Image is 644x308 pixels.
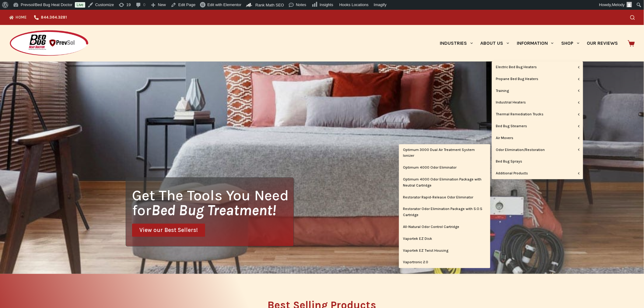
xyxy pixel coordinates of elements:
[399,203,490,221] a: Restorator Odor Elimination Package with S.O.S Cartridge
[477,25,513,61] a: About Us
[558,25,583,61] a: Shop
[492,156,583,167] a: Bed Bug Sprays
[139,227,198,233] span: View our Best Sellers!
[492,73,583,85] a: Propane Bed Bug Heaters
[399,221,490,233] a: All-Natural Odor Control Cartridge
[255,3,284,7] span: Rank Math SEO
[320,2,333,7] span: Insights
[399,144,490,162] a: Optimum 3000 Dual Air Treatment System Ionizer
[492,97,583,108] a: Industrial Heaters
[612,2,625,7] span: Melody
[9,30,89,57] img: Prevsol/Bed Bug Heat Doctor
[492,132,583,144] a: Air Movers
[132,188,294,218] h1: Get The Tools You Need for
[151,201,276,219] i: Bed Bug Treatment!
[399,162,490,173] a: Optimum 4000 Odor Eliminator
[399,192,490,203] a: Restorator Rapid-Release Odor Eliminator
[9,10,30,25] a: Home
[492,85,583,97] a: Training
[492,61,583,73] a: Electric Bed Bug Heaters
[5,2,23,21] button: Open LiveChat chat widget
[75,2,85,8] a: Live
[436,25,622,61] nav: Primary
[9,10,71,25] nav: Top Menu
[513,25,558,61] a: Information
[132,224,205,237] a: View our Best Sellers!
[399,233,490,245] a: Vaportek EZ Disk
[30,10,71,25] a: 844.364.3281
[207,2,241,7] span: Edit with Elementor
[492,121,583,132] a: Bed Bug Steamers
[436,25,477,61] a: Industries
[399,245,490,257] a: Vaportek EZ Twist Housing
[630,15,635,20] button: Search
[492,144,583,156] a: Odor Elimination/Restoration
[492,168,583,179] a: Additional Products
[583,25,622,61] a: Our Reviews
[492,109,583,120] a: Thermal Remediation Trucks
[399,257,490,268] a: Vaportronic 2.0
[399,174,490,191] a: Optimum 4000 Odor Elimination Package with Neutral Cartridge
